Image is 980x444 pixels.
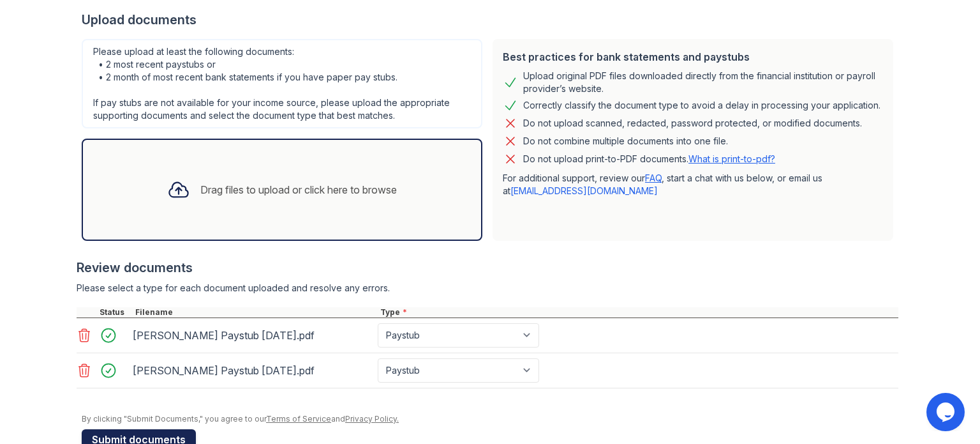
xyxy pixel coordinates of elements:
[503,49,883,65] div: Best practices for bank statements and paystubs
[523,70,883,95] div: Upload original PDF files downloaded directly from the financial institution or payroll provider’...
[82,414,898,424] div: By clicking "Submit Documents," you agree to our and
[645,172,662,183] a: FAQ
[133,325,373,346] div: [PERSON_NAME] Paystub [DATE].pdf
[378,307,898,318] div: Type
[77,259,898,277] div: Review documents
[523,134,728,149] div: Do not combine multiple documents into one file.
[926,393,967,431] iframe: chat widget
[97,307,133,318] div: Status
[133,307,378,318] div: Filename
[503,172,883,197] p: For additional support, review our , start a chat with us below, or email us at
[510,185,658,196] a: [EMAIL_ADDRESS][DOMAIN_NAME]
[523,98,880,113] div: Correctly classify the document type to avoid a delay in processing your application.
[82,39,482,128] div: Please upload at least the following documents: • 2 most recent paystubs or • 2 month of most rec...
[200,182,397,197] div: Drag files to upload or click here to browse
[523,116,862,131] div: Do not upload scanned, redacted, password protected, or modified documents.
[77,282,898,295] div: Please select a type for each document uploaded and resolve any errors.
[133,360,373,381] div: [PERSON_NAME] Paystub [DATE].pdf
[82,11,898,29] div: Upload documents
[266,414,331,424] a: Terms of Service
[345,414,399,424] a: Privacy Policy.
[523,153,775,165] p: Do not upload print-to-PDF documents.
[688,153,775,164] a: What is print-to-pdf?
